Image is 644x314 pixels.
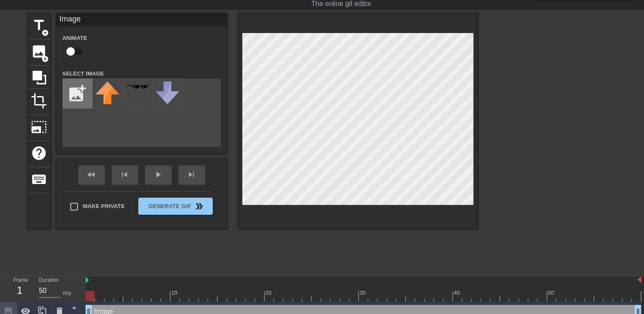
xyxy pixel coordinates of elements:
[153,169,164,180] span: play_arrow
[360,289,367,297] div: 30
[7,276,33,301] div: Frame
[548,289,556,297] div: 50
[454,289,462,297] div: 40
[31,171,48,187] span: keyboard
[95,82,119,104] img: upvote.png
[86,169,97,180] span: fast_rewind
[120,169,130,180] span: skip_previous
[42,29,49,36] span: add_circle
[31,93,48,109] span: crop
[63,289,71,298] div: ms
[63,34,87,42] label: Animate
[155,82,179,104] img: downvote.png
[265,289,273,297] div: 20
[638,276,641,283] img: bound-end.png
[142,201,209,211] span: Generate Gif
[125,85,149,89] img: deal-with-it.png
[194,201,204,211] span: double_arrow
[171,289,179,297] div: 10
[138,198,212,215] button: Generate Gif
[187,169,197,180] span: skip_next
[56,13,227,26] div: Image
[31,43,48,60] span: image
[39,278,59,283] label: Duration
[63,69,104,78] label: Select Image
[42,55,49,63] span: add_circle
[31,119,48,135] span: photo_size_select_large
[83,202,125,211] span: Make Private
[31,17,48,33] span: title
[31,145,48,161] span: help
[13,283,26,298] div: 1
